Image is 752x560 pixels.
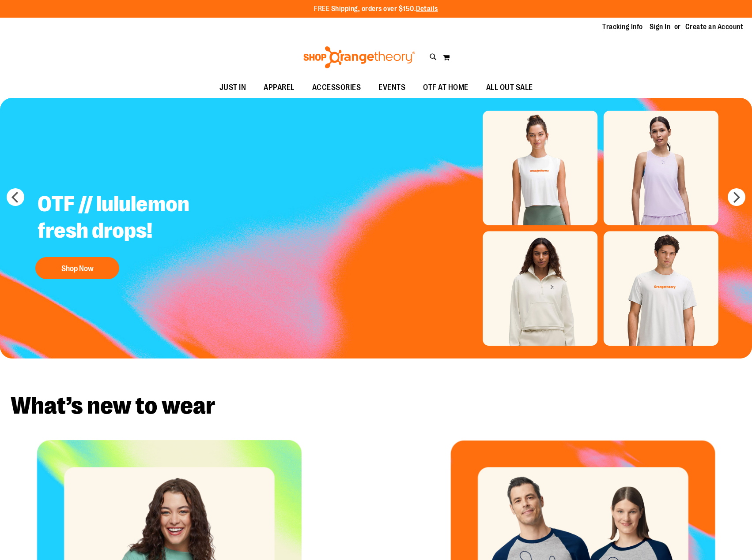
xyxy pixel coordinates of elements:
[486,78,533,97] span: ALL OUT SALE
[685,22,744,32] a: Create an Account
[650,22,671,32] a: Sign In
[31,184,250,253] h2: OTF // lululemon fresh drops!
[416,5,438,13] a: Details
[11,394,741,418] h2: What’s new to wear
[602,22,643,32] a: Tracking Info
[219,78,246,97] span: JUST IN
[728,188,745,206] button: next
[7,188,24,206] button: prev
[302,46,416,68] img: Shop Orangetheory
[423,78,469,97] span: OTF AT HOME
[378,78,405,97] span: EVENTS
[31,184,250,284] a: OTF // lululemon fresh drops! Shop Now
[314,4,438,14] p: FREE Shipping, orders over $150.
[312,78,361,97] span: ACCESSORIES
[264,78,295,97] span: APPAREL
[35,257,119,279] button: Shop Now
